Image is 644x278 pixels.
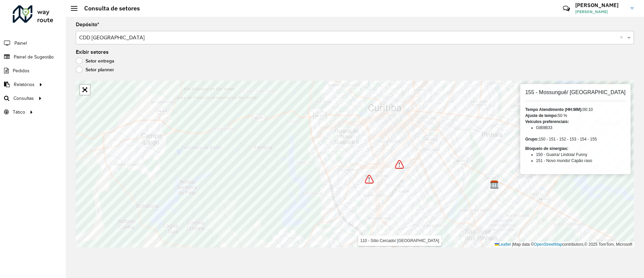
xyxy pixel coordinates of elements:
div: 150 - 151 - 152 - 153 - 154 - 155 [525,136,626,142]
a: Leaflet [495,242,511,247]
strong: Tempo Atendimento (HH:MM): [525,107,583,112]
a: Abrir mapa em tela cheia [80,85,90,95]
label: Setor entrega [76,57,114,64]
span: [PERSON_NAME] [575,9,626,15]
label: Setor planner [76,66,114,73]
div: 00:10 [525,107,626,113]
span: Tático [13,109,25,116]
h3: [PERSON_NAME] [575,2,626,8]
li: 151 - Novo mundo/ Capão raso [536,158,626,164]
label: Depósito [76,21,99,29]
span: Painel de Sugestão [14,53,54,61]
strong: Veículos preferenciais: [525,119,569,124]
span: Clear all [620,34,626,42]
span: Pedidos [13,67,30,74]
span: Consultas [13,95,34,102]
span: Relatórios [14,81,35,88]
strong: Bloqueio de sinergias: [525,146,569,151]
h6: 155 - Mossunguê/ [GEOGRAPHIC_DATA] [525,89,626,95]
strong: Grupo: [525,137,539,142]
a: Contato Rápido [559,1,574,16]
li: GIB9B33 [536,125,626,131]
div: Map data © contributors,© 2025 TomTom, Microsoft [493,242,634,247]
span: | [512,242,513,247]
li: 150 - Guaíra/ Lindoia/ Funny [536,152,626,158]
label: Exibir setores [76,48,109,56]
h2: Consulta de setores [77,5,140,12]
strong: Ajuste de tempo: [525,113,558,118]
div: 50 % [525,113,626,119]
span: Painel [14,40,27,47]
img: Bloqueio de sinergias [365,175,374,184]
img: Bloqueio de sinergias [395,160,404,169]
a: OpenStreetMap [534,242,562,247]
